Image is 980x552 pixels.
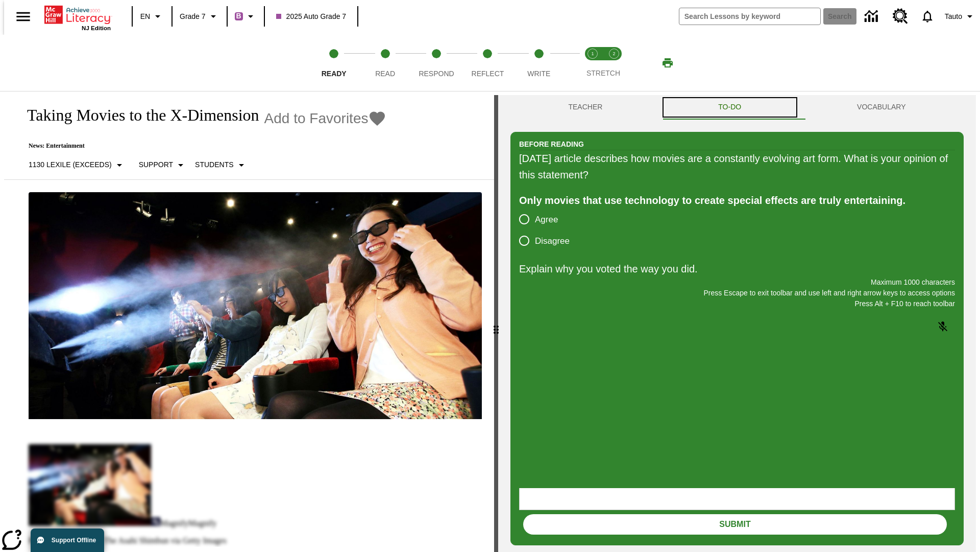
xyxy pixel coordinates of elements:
[191,156,251,174] button: Select Student
[419,70,454,78] span: Respond
[535,213,558,226] span: Agree
[519,261,955,277] p: Explain why you voted the way you did.
[29,159,112,170] p: 1130 Lexile (Exceeds)
[519,298,955,309] p: Press Alt + F10 to reach toolbar
[231,7,261,26] button: Boost Class color is purple. Change class color
[591,51,594,56] text: 1
[16,106,259,125] h1: Taking Movies to the X-Dimension
[586,69,620,77] span: STRETCH
[355,35,414,91] button: Read step 2 of 5
[612,51,615,56] text: 2
[498,95,976,552] div: activity
[44,4,111,31] div: Home
[276,11,347,22] span: 2025 Auto Grade 7
[180,11,206,22] span: Grade 7
[195,159,233,170] p: Students
[52,537,96,544] span: Support Offline
[4,8,149,17] body: Explain why you voted the way you did. Maximum 1000 characters Press Alt + F10 to reach toolbar P...
[322,70,347,78] span: Ready
[136,7,168,26] button: Language: EN, Select a language
[16,142,386,150] p: News: Entertainment
[535,235,570,248] span: Disagree
[519,139,584,150] h2: Before Reading
[887,3,914,30] a: Resource Center, Will open in new tab
[135,156,191,174] button: Scaffolds, Support
[4,95,494,547] div: reading
[375,70,395,78] span: Read
[519,288,955,298] p: Press Escape to exit toolbar and use left and right arrow keys to access options
[24,156,130,174] button: Select Lexile, 1130 Lexile (Exceeds)
[510,95,964,120] div: Instructional Panel Tabs
[29,192,482,419] img: Panel in front of the seats sprays water mist to the happy audience at a 4DX-equipped theater.
[139,159,173,170] p: Support
[941,7,980,26] button: Profile/Settings
[140,11,150,22] span: EN
[472,70,504,78] span: Reflect
[930,314,955,339] button: Click to activate and allow voice recognition
[519,150,955,183] div: [DATE] article describes how movies are a constantly evolving art form. What is your opinion of t...
[264,110,369,127] span: Add to Favorites
[599,35,629,91] button: Stretch Respond step 2 of 2
[407,35,466,91] button: Respond step 3 of 5
[458,35,517,91] button: Reflect step 4 of 5
[82,25,111,31] span: NJ Edition
[679,8,820,25] input: search field
[945,11,962,22] span: Tauto
[523,514,947,535] button: Submit
[31,528,104,552] button: Support Offline
[510,95,660,120] button: Teacher
[578,35,607,91] button: Stretch Read step 1 of 2
[304,35,363,91] button: Ready step 1 of 5
[236,10,241,22] span: B
[176,7,224,26] button: Grade: Grade 7, Select a grade
[8,2,38,32] button: Open side menu
[509,35,569,91] button: Write step 5 of 5
[527,70,550,78] span: Write
[660,95,799,120] button: TO-DO
[519,277,955,288] p: Maximum 1000 characters
[519,192,955,209] div: Only movies that use technology to create special effects are truly entertaining.
[859,3,887,31] a: Data Center
[914,3,941,30] a: Notifications
[519,209,578,251] div: poll
[264,109,387,127] button: Add to Favorites - Taking Movies to the X-Dimension
[651,54,684,72] button: Print
[494,95,498,552] div: Press Enter or Spacebar and then press right and left arrow keys to move the slider
[799,95,964,120] button: VOCABULARY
